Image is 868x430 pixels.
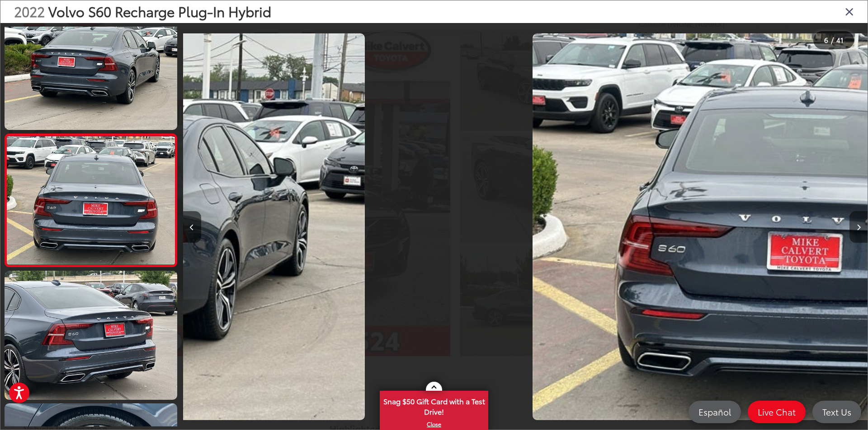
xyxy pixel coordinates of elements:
span: / [830,37,835,43]
a: Live Chat [748,401,806,423]
a: Text Us [812,401,861,423]
span: Live Chat [753,406,800,417]
span: 2022 [14,1,45,21]
span: 41 [836,35,844,45]
span: Volvo S60 Recharge Plug-In Hybrid [48,1,271,21]
i: Close gallery [845,5,854,17]
img: 2022 Volvo S60 Recharge Plug-In Hybrid T8 R-Design Expression [3,269,179,401]
img: 2022 Volvo S60 Recharge Plug-In Hybrid T8 R-Design Expression [5,136,176,264]
span: Español [694,406,736,417]
a: Español [689,401,741,423]
span: Text Us [818,406,856,417]
button: Next image [849,211,868,243]
span: Snag $50 Gift Card with a Test Drive! [381,392,487,419]
span: 6 [824,35,828,45]
button: Previous image [183,211,201,243]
